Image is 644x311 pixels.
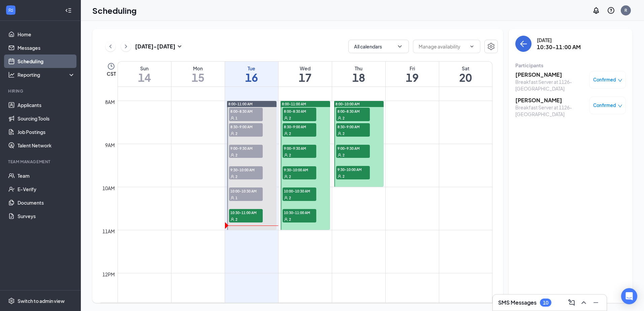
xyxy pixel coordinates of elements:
h1: 19 [386,72,439,83]
div: Thu [332,65,385,72]
svg: User [284,153,288,157]
span: 2 [235,131,237,136]
h1: 15 [171,72,225,83]
svg: ChevronDown [396,43,403,50]
div: 10 [543,300,548,306]
div: Tue [225,65,278,72]
input: Manage availability [419,43,466,50]
svg: User [337,153,342,157]
div: 8am [104,98,116,106]
span: 2 [343,131,345,136]
a: Applicants [18,98,75,112]
a: Job Postings [18,125,75,139]
a: Sourcing Tools [18,112,75,125]
span: 2 [235,174,237,179]
span: down [618,104,622,108]
svg: User [337,116,342,120]
svg: User [284,217,288,221]
a: September 15, 2025 [171,62,225,87]
div: Breakfast Server at 1126-[GEOGRAPHIC_DATA] [515,78,586,92]
span: 2 [343,153,345,158]
span: 2 [289,196,291,200]
div: Breakfast Server at 1126-[GEOGRAPHIC_DATA] [515,104,586,117]
span: 8:30-9:00 AM [336,123,370,130]
button: ChevronLeft [105,41,116,51]
a: Scheduling [18,55,75,68]
a: September 16, 2025 [225,62,278,87]
a: September 17, 2025 [279,62,332,87]
h1: Scheduling [92,5,137,16]
svg: ChevronDown [469,44,475,49]
span: 9:00-9:30 AM [336,145,370,151]
span: 2 [289,131,291,136]
svg: User [284,116,288,120]
span: 2 [343,174,345,179]
div: Open Intercom Messenger [621,288,637,304]
svg: WorkstreamLogo [7,7,14,13]
svg: Notifications [592,6,600,14]
span: 10:30-11:00 AM [283,209,316,216]
svg: User [230,196,234,200]
span: 9:30-10:00 AM [336,166,370,173]
span: down [618,78,622,83]
div: 11am [101,228,116,235]
svg: ArrowLeft [519,40,527,48]
svg: Analysis [8,71,15,78]
div: Sun [118,65,171,72]
a: Surveys [18,209,75,223]
h3: SMS Messages [498,299,537,306]
h3: [PERSON_NAME] [515,97,586,104]
span: 2 [343,116,345,120]
svg: User [230,153,234,157]
svg: Settings [8,298,15,304]
button: ComposeMessage [566,297,577,308]
span: 1 [235,196,237,200]
div: Switch to admin view [18,298,65,304]
svg: ChevronLeft [107,42,114,50]
div: 10am [101,184,116,192]
button: ChevronRight [121,41,131,51]
div: Mon [171,65,225,72]
span: 8:00-8:30 AM [336,108,370,114]
div: Hiring [8,88,74,94]
span: 9:00-9:30 AM [283,145,316,151]
h1: 20 [439,72,492,83]
div: 12pm [101,271,116,278]
h3: 10:30-11:00 AM [537,43,581,51]
svg: User [337,174,342,178]
button: Minimize [590,297,601,308]
div: R [624,7,627,13]
a: Team [18,169,75,182]
span: CST [107,70,116,77]
svg: ChevronRight [123,42,129,50]
a: Documents [18,196,75,209]
a: September 19, 2025 [386,62,439,87]
span: 10:00-10:30 AM [283,187,316,194]
span: 8:00-8:30 AM [283,108,316,114]
span: 2 [289,153,291,158]
span: 2 [289,174,291,179]
h1: 17 [279,72,332,83]
span: 8:00-11:00 AM [228,102,253,106]
h3: [PERSON_NAME] [515,71,586,78]
svg: QuestionInfo [607,6,615,14]
span: 9:30-10:00 AM [283,166,316,173]
div: [DATE] [537,37,581,43]
svg: ComposeMessage [568,299,576,307]
span: 8:30-9:00 AM [229,123,263,130]
button: back-button [515,36,532,52]
span: 8:30-9:00 AM [283,123,316,130]
svg: User [284,196,288,200]
span: 8:00-10:00 AM [335,102,360,106]
span: 8:00-11:00 AM [282,102,306,106]
span: Confirmed [593,102,616,109]
span: 9:00-9:30 AM [229,145,263,151]
button: All calendarsChevronDown [348,40,409,53]
span: 1 [235,116,237,120]
button: Settings [484,40,498,53]
div: 9am [104,141,116,149]
div: Wed [279,65,332,72]
span: Confirmed [593,76,616,83]
span: 10:00-10:30 AM [229,187,263,194]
